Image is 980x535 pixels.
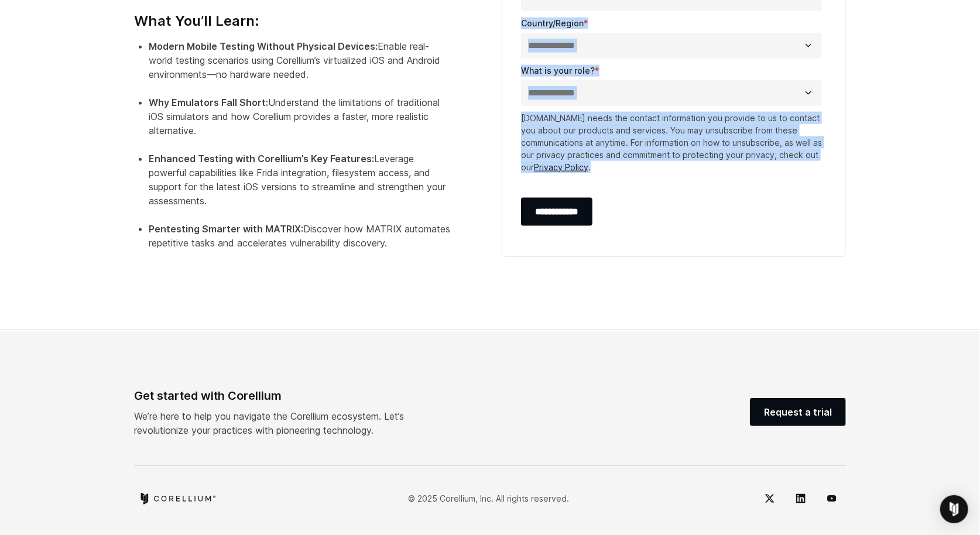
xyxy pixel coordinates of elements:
[756,485,784,513] a: Twitter
[750,398,846,426] a: Request a trial
[139,493,217,505] a: Corellium home
[940,495,968,523] div: Open Intercom Messenger
[521,112,827,173] p: [DOMAIN_NAME] needs the contact information you provide to us to contact you about our products a...
[521,66,595,76] span: What is your role?
[534,162,588,172] a: Privacy Policy
[149,153,374,164] strong: Enhanced Testing with Corellium’s Key Features:
[149,222,450,264] li: Discover how MATRIX automates repetitive tasks and accelerates vulnerability discovery.
[134,387,434,404] div: Get started with Corellium
[149,97,268,108] strong: Why Emulators Fall Short:
[408,493,569,505] p: © 2025 Corellium, Inc. All rights reserved.
[149,39,450,95] li: Enable real-world testing scenarios using Corellium’s virtualized iOS and Android environments—no...
[149,152,450,222] li: Leverage powerful capabilities like Frida integration, filesystem access, and support for the lat...
[521,18,584,28] span: Country/Region
[149,95,450,152] li: Understand the limitations of traditional iOS simulators and how Corellium provides a faster, mor...
[134,409,434,437] p: We’re here to help you navigate the Corellium ecosystem. Let’s revolutionize your practices with ...
[149,40,378,52] strong: Modern Mobile Testing Without Physical Devices:
[818,485,846,513] a: YouTube
[149,223,303,235] strong: Pentesting Smarter with MATRIX:
[787,485,815,513] a: LinkedIn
